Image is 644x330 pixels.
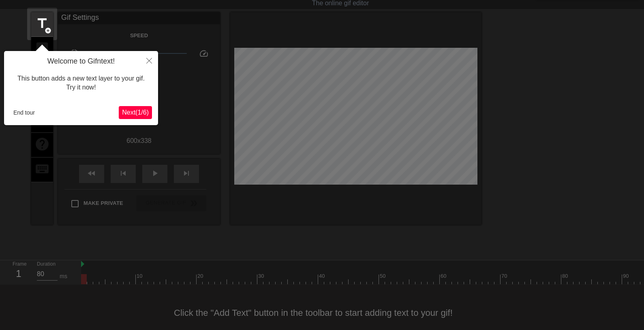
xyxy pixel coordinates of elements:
div: This button adds a new text layer to your gif. Try it now! [10,66,152,100]
button: End tour [10,106,38,119]
button: Next [119,106,152,119]
span: Next ( 1 / 6 ) [122,109,149,116]
h4: Welcome to Gifntext! [10,57,152,66]
button: Close [140,51,158,70]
